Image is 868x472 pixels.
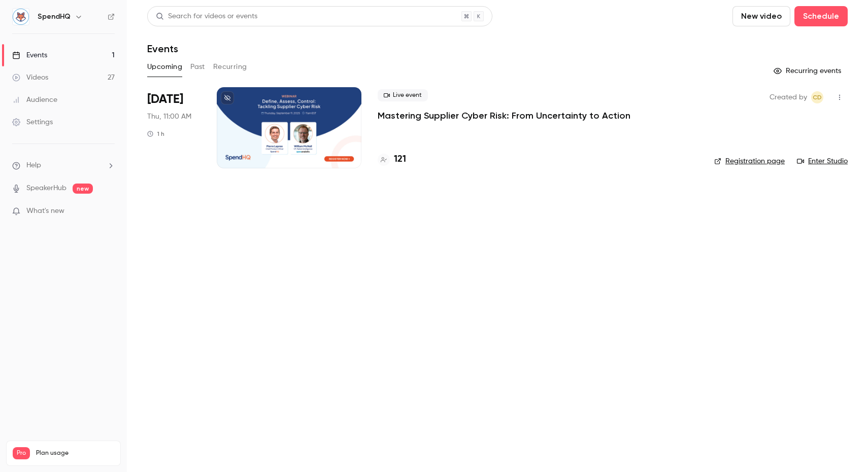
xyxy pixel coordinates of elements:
[13,9,29,25] img: SpendHQ
[794,6,848,26] button: Schedule
[797,156,848,166] a: Enter Studio
[147,130,164,138] div: 1 h
[732,6,790,26] button: New video
[12,72,48,83] div: Videos
[73,184,93,194] span: new
[213,59,247,75] button: Recurring
[26,160,41,171] span: Help
[12,160,115,171] li: help-dropdown-opener
[147,43,178,55] h1: Events
[38,12,71,22] h6: SpendHQ
[13,447,30,459] span: Pro
[147,87,201,168] div: Sep 11 Thu, 11:00 AM (America/New York)
[378,153,406,166] a: 121
[36,449,114,457] span: Plan usage
[770,91,807,103] span: Created by
[813,91,822,103] span: CD
[147,112,191,122] span: Thu, 11:00 AM
[769,63,848,79] button: Recurring events
[378,110,630,122] a: Mastering Supplier Cyber Risk: From Uncertainty to Action
[190,59,205,75] button: Past
[26,183,66,194] a: SpeakerHub
[378,89,428,101] span: Live event
[156,11,257,22] div: Search for videos or events
[12,117,53,127] div: Settings
[12,50,47,60] div: Events
[147,91,183,107] span: [DATE]
[811,91,823,103] span: Colin Daymude
[394,153,406,166] h4: 121
[26,206,64,216] span: What's new
[714,156,785,166] a: Registration page
[147,59,182,75] button: Upcoming
[12,95,57,105] div: Audience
